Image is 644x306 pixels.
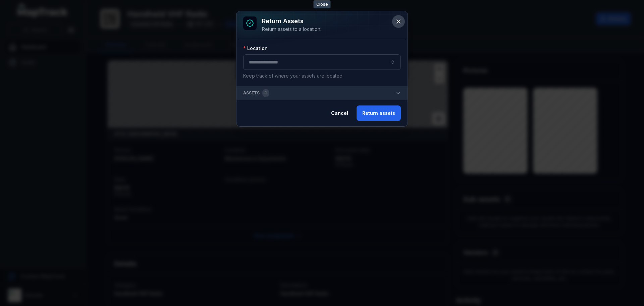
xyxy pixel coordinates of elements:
[262,26,321,33] div: Return assets to a location.
[243,73,401,79] p: Keep track of where your assets are located.
[243,45,268,52] label: Location
[325,105,354,121] button: Cancel
[314,0,331,8] span: Close
[243,89,269,97] span: Assets
[357,105,401,121] button: Return assets
[262,89,269,97] div: 1
[236,86,408,100] button: Assets1
[262,16,321,26] h3: Return assets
